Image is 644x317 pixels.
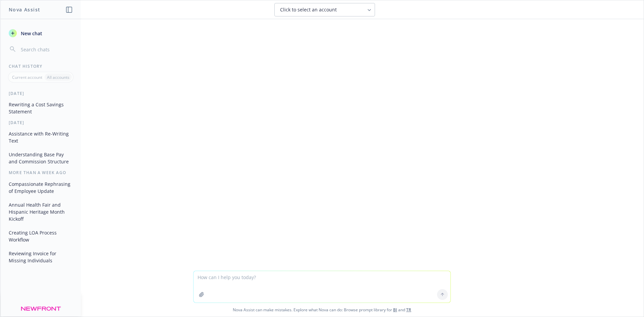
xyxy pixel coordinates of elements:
div: [DATE] [1,91,81,96]
button: Click to select an account [274,3,375,16]
input: Search chats [19,45,73,54]
button: Reviewing Invoice for Missing Individuals [6,248,75,266]
button: Understanding Base Pay and Commission Structure [6,149,75,167]
p: All accounts [47,74,69,80]
a: BI [393,307,397,313]
div: More than a week ago [1,170,81,175]
button: New chat [6,27,75,39]
a: TR [406,307,411,313]
div: Chat History [1,63,81,69]
div: [DATE] [1,120,81,125]
button: Compassionate Rephrasing of Employee Update [6,178,75,197]
button: Annual Health Fair and Hispanic Heritage Month Kickoff [6,199,75,224]
p: Current account [12,74,42,80]
button: Assistance with Re-Writing Text [6,128,75,146]
span: Nova Assist can make mistakes. Explore what Nova can do: Browse prompt library for and [3,303,641,317]
span: New chat [19,30,42,37]
button: Creating LOA Process Workflow [6,227,75,245]
h1: Nova Assist [9,6,40,13]
span: Click to select an account [280,6,337,13]
button: Rewriting a Cost Savings Statement [6,99,75,117]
